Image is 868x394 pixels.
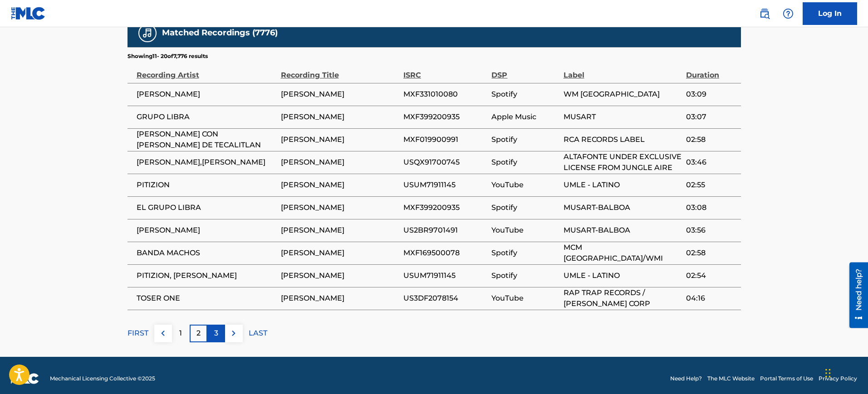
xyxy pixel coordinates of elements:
[491,270,559,281] span: Spotify
[491,202,559,213] span: Spotify
[564,225,682,236] span: MUSART-BALBOA
[564,270,682,281] span: UMLE - LATINO
[491,112,559,122] span: Apple Music
[823,350,868,394] iframe: Chat Widget
[137,157,276,168] span: [PERSON_NAME],[PERSON_NAME]
[491,225,559,236] span: YouTube
[214,328,218,339] p: 3
[157,328,168,339] img: left
[403,202,487,213] span: MXF399200935
[196,328,201,339] p: 2
[281,89,399,100] span: [PERSON_NAME]
[403,248,487,258] span: MXF169500078
[686,270,736,281] span: 02:54
[162,28,278,38] h5: Matched Recordings (7776)
[403,180,487,190] span: USUM71911145
[564,60,682,81] div: Label
[281,270,399,281] span: [PERSON_NAME]
[50,375,155,383] span: Mechanical Licensing Collective © 2025
[228,328,239,339] img: right
[843,263,868,328] iframe: Resource Center
[137,129,276,151] span: [PERSON_NAME] CON [PERSON_NAME] DE TECALITLAN
[564,242,682,264] span: MCM [GEOGRAPHIC_DATA]/WMI
[686,180,736,190] span: 02:55
[564,287,682,309] span: RAP TRAP RECORDS / [PERSON_NAME] CORP
[281,112,399,122] span: [PERSON_NAME]
[281,157,399,168] span: [PERSON_NAME]
[128,52,208,60] p: Showing 11 - 20 of 7,776 results
[670,375,702,383] a: Need Help?
[779,5,797,23] div: Help
[491,89,559,100] span: Spotify
[491,180,559,190] span: YouTube
[686,225,736,236] span: 03:56
[281,248,399,258] span: [PERSON_NAME]
[137,112,276,122] span: GRUPO LIBRA
[179,328,182,339] p: 1
[564,112,682,122] span: MUSART
[686,89,736,100] span: 03:09
[686,248,736,258] span: 02:58
[403,270,487,281] span: USUM71911145
[281,134,399,145] span: [PERSON_NAME]
[403,60,487,81] div: ISRC
[783,8,794,19] img: help
[137,293,276,304] span: TOSER ONE
[281,225,399,236] span: [PERSON_NAME]
[686,60,736,81] div: Duration
[142,28,153,39] img: Matched Recordings
[564,202,682,213] span: MUSART-BALBOA
[686,202,736,213] span: 03:08
[686,112,736,122] span: 03:07
[686,157,736,168] span: 03:46
[564,151,682,173] span: ALTAFONTE UNDER EXCLUSIVE LICENSE FROM JUNGLE AIRE
[137,89,276,100] span: [PERSON_NAME]
[491,60,559,81] div: DSP
[707,375,755,383] a: The MLC Website
[281,60,399,81] div: Recording Title
[760,375,813,383] a: Portal Terms of Use
[819,375,857,383] a: Privacy Policy
[137,60,276,81] div: Recording Artist
[686,293,736,304] span: 04:16
[755,5,774,23] a: Public Search
[403,225,487,236] span: US2BR9701491
[281,293,399,304] span: [PERSON_NAME]
[759,8,770,19] img: search
[491,293,559,304] span: YouTube
[491,157,559,168] span: Spotify
[825,360,831,387] div: Drag
[249,328,267,339] p: LAST
[281,180,399,190] span: [PERSON_NAME]
[137,248,276,258] span: BANDA MACHOS
[686,134,736,145] span: 02:58
[403,157,487,168] span: USQX91700745
[128,328,148,339] p: FIRST
[11,7,46,20] img: MLC Logo
[564,89,682,100] span: WM [GEOGRAPHIC_DATA]
[564,180,682,190] span: UMLE - LATINO
[491,134,559,145] span: Spotify
[137,225,276,236] span: [PERSON_NAME]
[403,89,487,100] span: MXF331010080
[281,202,399,213] span: [PERSON_NAME]
[137,202,276,213] span: EL GRUPO LIBRA
[137,270,276,281] span: PITIZION, [PERSON_NAME]
[803,2,857,25] a: Log In
[403,112,487,122] span: MXF399200935
[403,293,487,304] span: US3DF2078154
[491,248,559,258] span: Spotify
[10,6,22,48] div: Need help?
[137,180,276,190] span: PITIZION
[564,134,682,145] span: RCA RECORDS LABEL
[403,134,487,145] span: MXF019900991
